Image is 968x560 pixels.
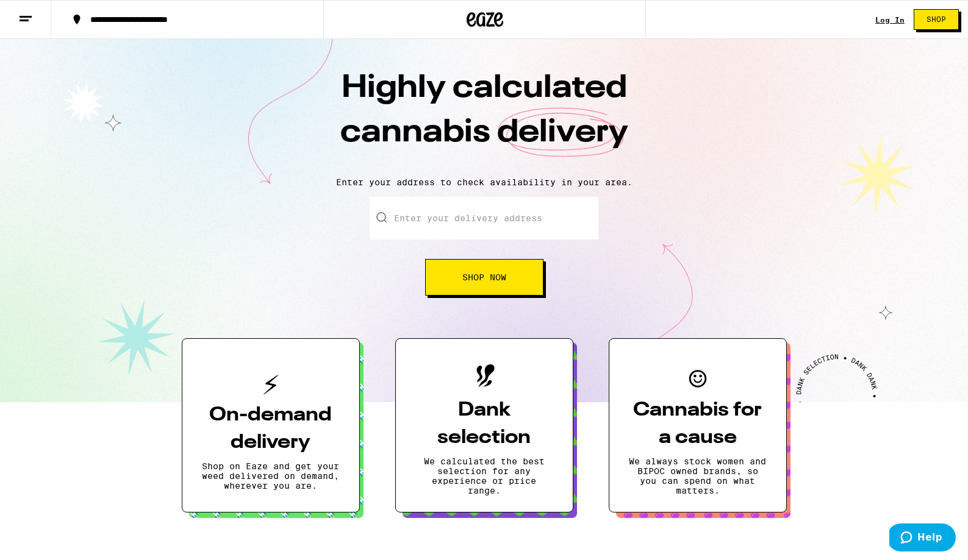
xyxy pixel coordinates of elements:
[415,456,553,495] p: We calculated the best selection for any experience or price range.
[370,197,598,239] input: Enter your delivery address
[462,273,506,282] span: Shop Now
[271,66,698,168] h1: Highly calculated cannabis delivery
[395,338,573,512] button: Dank selectionWe calculated the best selection for any experience or price range.
[875,16,905,24] div: Log In
[609,338,787,512] button: Cannabis for a causeWe always stock women and BIPOC owned brands, so you can spend on what matters.
[415,397,553,452] h3: Dank selection
[927,16,946,23] span: Shop
[182,338,360,512] button: On-demand deliveryShop on Eaze and get your weed delivered on demand, wherever you are.
[914,9,959,30] button: Shop
[629,456,767,495] p: We always stock women and BIPOC owned brands, so you can spend on what matters.
[202,402,340,456] h3: On-demand delivery
[629,397,767,452] h3: Cannabis for a cause
[425,259,543,296] button: Shop Now
[202,461,340,491] p: Shop on Eaze and get your weed delivered on demand, wherever you are.
[12,177,956,187] p: Enter your address to check availability in your area.
[889,523,956,554] iframe: Opens a widget where you can find more information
